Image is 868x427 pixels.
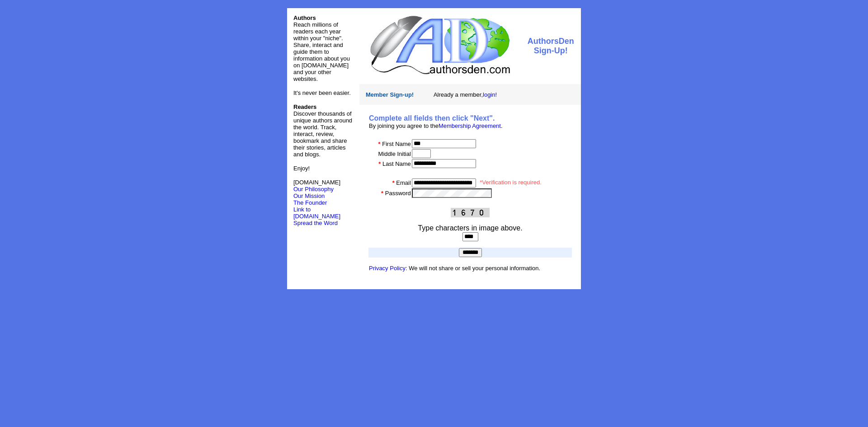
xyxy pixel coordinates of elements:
a: Link to [DOMAIN_NAME] [293,206,340,220]
font: Enjoy! [293,165,310,172]
font: It's never been easier. [293,89,351,96]
a: login! [483,91,497,98]
a: Our Mission [293,192,325,199]
font: : We will not share or sell your personal information. [369,265,540,272]
font: Already a member, [434,91,497,98]
font: *Verification is required. [480,179,542,186]
a: Privacy Policy [369,265,406,272]
font: Authors [293,14,316,21]
font: Middle Initial [378,150,411,157]
img: logo.jpg [368,14,511,75]
a: The Founder [293,199,327,206]
font: AuthorsDen Sign-Up! [528,37,574,55]
a: Our Philosophy [293,186,334,192]
font: Member Sign-up! [366,91,414,98]
font: Reach millions of readers each year within your "niche". Share, interact and guide them to inform... [293,21,350,82]
font: Discover thousands of unique authors around the world. Track, interact, review, bookmark and shar... [293,103,352,158]
font: Last Name [382,160,411,167]
font: Type characters in image above. [418,224,522,232]
b: Readers [293,103,316,110]
a: Spread the Word [293,219,338,226]
a: Membership Agreement [439,122,501,129]
font: [DOMAIN_NAME] [293,179,340,192]
font: Email [396,179,411,186]
img: This Is CAPTCHA Image [451,208,490,217]
font: First Name [382,141,411,147]
b: Complete all fields then click "Next". [369,114,495,122]
font: By joining you agree to the . [369,122,503,129]
font: Password [385,190,411,197]
font: Spread the Word [293,220,338,226]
